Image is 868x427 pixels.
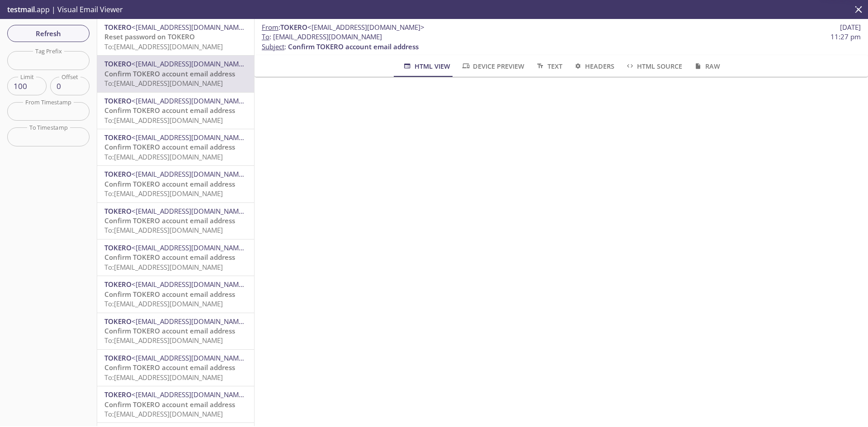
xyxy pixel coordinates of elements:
[132,243,249,252] span: <[EMAIL_ADDRESS][DOMAIN_NAME]>
[97,56,254,92] div: TOKERO<[EMAIL_ADDRESS][DOMAIN_NAME]>Confirm TOKERO account email addressTo:[EMAIL_ADDRESS][DOMAIN...
[104,133,132,142] span: TOKERO
[97,313,254,349] div: TOKERO<[EMAIL_ADDRESS][DOMAIN_NAME]>Confirm TOKERO account email addressTo:[EMAIL_ADDRESS][DOMAIN...
[132,353,249,362] span: <[EMAIL_ADDRESS][DOMAIN_NAME]>
[97,239,254,276] div: TOKERO<[EMAIL_ADDRESS][DOMAIN_NAME]>Confirm TOKERO account email addressTo:[EMAIL_ADDRESS][DOMAIN...
[104,326,235,335] span: Confirm TOKERO account email address
[104,400,235,409] span: Confirm TOKERO account email address
[262,32,382,42] span: : [EMAIL_ADDRESS][DOMAIN_NAME]
[104,225,223,235] span: To: [EMAIL_ADDRESS][DOMAIN_NAME]
[97,350,254,386] div: TOKERO<[EMAIL_ADDRESS][DOMAIN_NAME]>Confirm TOKERO account email addressTo:[EMAIL_ADDRESS][DOMAIN...
[97,129,254,165] div: TOKERO<[EMAIL_ADDRESS][DOMAIN_NAME]>Confirm TOKERO account email addressTo:[EMAIL_ADDRESS][DOMAIN...
[262,23,425,32] span: :
[104,79,223,88] span: To: [EMAIL_ADDRESS][DOMAIN_NAME]
[132,133,249,142] span: <[EMAIL_ADDRESS][DOMAIN_NAME]>
[573,61,614,72] span: Headers
[104,32,195,41] span: Reset password on TOKERO
[104,179,235,188] span: Confirm TOKERO account email address
[7,25,90,42] button: Refresh
[97,19,254,55] div: TOKERO<[EMAIL_ADDRESS][DOMAIN_NAME]>Reset password on TOKEROTo:[EMAIL_ADDRESS][DOMAIN_NAME]
[104,373,223,382] span: To: [EMAIL_ADDRESS][DOMAIN_NAME]
[402,61,450,72] span: HTML View
[461,61,524,72] span: Device Preview
[693,61,720,72] span: Raw
[7,5,35,14] span: testmail
[104,336,223,345] span: To: [EMAIL_ADDRESS][DOMAIN_NAME]
[97,203,254,239] div: TOKERO<[EMAIL_ADDRESS][DOMAIN_NAME]>Confirm TOKERO account email addressTo:[EMAIL_ADDRESS][DOMAIN...
[104,409,223,418] span: To: [EMAIL_ADDRESS][DOMAIN_NAME]
[104,390,132,399] span: TOKERO
[104,59,132,68] span: TOKERO
[262,32,861,52] p: :
[104,263,223,272] span: To: [EMAIL_ADDRESS][DOMAIN_NAME]
[104,280,132,289] span: TOKERO
[132,206,249,216] span: <[EMAIL_ADDRESS][DOMAIN_NAME]>
[535,61,562,72] span: Text
[840,23,861,32] span: [DATE]
[132,317,249,326] span: <[EMAIL_ADDRESS][DOMAIN_NAME]>
[104,216,235,225] span: Confirm TOKERO account email address
[104,96,132,105] span: TOKERO
[104,253,235,262] span: Confirm TOKERO account email address
[132,390,249,399] span: <[EMAIL_ADDRESS][DOMAIN_NAME]>
[104,290,235,299] span: Confirm TOKERO account email address
[104,142,235,151] span: Confirm TOKERO account email address
[262,23,278,32] span: From
[14,28,82,39] span: Refresh
[97,276,254,312] div: TOKERO<[EMAIL_ADDRESS][DOMAIN_NAME]>Confirm TOKERO account email addressTo:[EMAIL_ADDRESS][DOMAIN...
[132,280,249,289] span: <[EMAIL_ADDRESS][DOMAIN_NAME]>
[132,169,249,178] span: <[EMAIL_ADDRESS][DOMAIN_NAME]>
[104,69,235,78] span: Confirm TOKERO account email address
[104,152,223,161] span: To: [EMAIL_ADDRESS][DOMAIN_NAME]
[132,59,249,68] span: <[EMAIL_ADDRESS][DOMAIN_NAME]>
[288,42,419,51] span: Confirm TOKERO account email address
[104,299,223,308] span: To: [EMAIL_ADDRESS][DOMAIN_NAME]
[104,116,223,125] span: To: [EMAIL_ADDRESS][DOMAIN_NAME]
[280,23,307,32] span: TOKERO
[97,386,254,422] div: TOKERO<[EMAIL_ADDRESS][DOMAIN_NAME]>Confirm TOKERO account email addressTo:[EMAIL_ADDRESS][DOMAIN...
[104,23,132,32] span: TOKERO
[625,61,682,72] span: HTML Source
[132,23,249,32] span: <[EMAIL_ADDRESS][DOMAIN_NAME]>
[104,42,223,51] span: To: [EMAIL_ADDRESS][DOMAIN_NAME]
[104,189,223,198] span: To: [EMAIL_ADDRESS][DOMAIN_NAME]
[97,93,254,129] div: TOKERO<[EMAIL_ADDRESS][DOMAIN_NAME]>Confirm TOKERO account email addressTo:[EMAIL_ADDRESS][DOMAIN...
[104,169,132,178] span: TOKERO
[262,32,269,41] span: To
[104,206,132,216] span: TOKERO
[262,42,284,51] span: Subject
[104,363,235,372] span: Confirm TOKERO account email address
[104,243,132,252] span: TOKERO
[307,23,425,32] span: <[EMAIL_ADDRESS][DOMAIN_NAME]>
[830,32,861,42] span: 11:27 pm
[97,166,254,202] div: TOKERO<[EMAIL_ADDRESS][DOMAIN_NAME]>Confirm TOKERO account email addressTo:[EMAIL_ADDRESS][DOMAIN...
[104,317,132,326] span: TOKERO
[132,96,249,105] span: <[EMAIL_ADDRESS][DOMAIN_NAME]>
[104,353,132,362] span: TOKERO
[104,106,235,115] span: Confirm TOKERO account email address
